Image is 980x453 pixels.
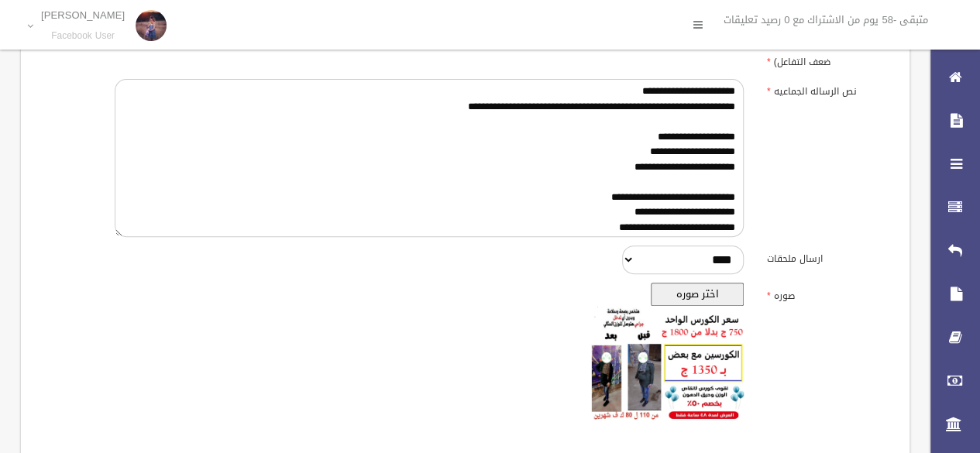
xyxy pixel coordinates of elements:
small: Facebook User [41,30,125,42]
button: اختر صوره [651,283,744,306]
p: [PERSON_NAME] [41,9,125,21]
label: صوره [755,283,900,304]
label: ارسال ملحقات [755,245,900,267]
label: نص الرساله الجماعيه [755,79,900,101]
